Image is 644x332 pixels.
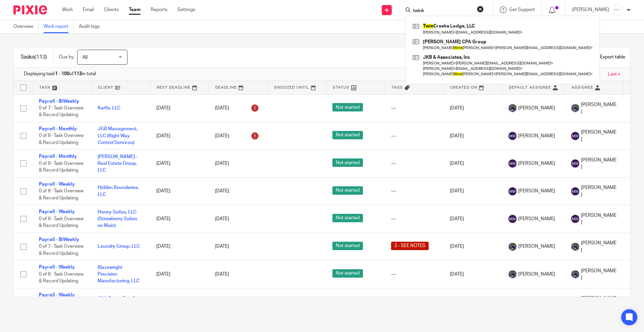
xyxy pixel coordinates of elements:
[572,6,609,13] p: [PERSON_NAME]
[151,6,167,13] a: Reports
[150,233,208,260] td: [DATE]
[39,134,84,145] span: 0 of 8 · Task Overview & Record Updating
[332,131,363,139] span: Not started
[508,243,517,251] img: 20210918_184149%20(2).jpg
[39,217,84,228] span: 0 of 8 · Task Overview & Record Updating
[571,243,579,251] img: 20210918_184149%20(2).jpg
[509,7,535,12] span: Get Support
[508,270,517,278] img: 20210918_184149%20(2).jpg
[518,133,555,139] span: [PERSON_NAME]
[443,288,502,316] td: [DATE]
[215,103,260,113] div: [DATE]
[443,122,502,149] td: [DATE]
[39,189,84,200] span: 0 of 8 · Task Overview & Record Updating
[581,240,616,253] span: [PERSON_NAME]
[150,94,208,122] td: [DATE]
[150,150,208,177] td: [DATE]
[59,54,74,60] p: Due by
[571,159,579,168] img: svg%3E
[215,243,260,250] div: [DATE]
[612,5,623,15] img: _Logo.png
[39,99,79,104] a: Payroll - BiWeekly
[98,210,137,228] a: Honey Suites, LLC (Strawberry Suites on Main)
[571,104,579,112] img: 20210918_184149%20(2).jpg
[332,269,363,278] span: Not started
[391,242,429,250] span: 2 - SEE NOTES
[39,106,84,117] span: 0 of 7 · Task Overview & Record Updating
[215,216,260,222] div: [DATE]
[518,243,555,250] span: [PERSON_NAME]
[477,6,484,12] button: Clear
[79,20,105,33] a: Audit logs
[518,216,555,222] span: [PERSON_NAME]
[391,86,403,89] span: Tags
[104,6,119,13] a: Clients
[39,154,77,159] a: Payroll - Monthly
[215,160,260,167] div: [DATE]
[581,295,616,309] span: [PERSON_NAME]
[177,6,195,13] a: Settings
[74,72,82,76] b: 113
[13,20,39,33] a: Overview
[150,122,208,149] td: [DATE]
[39,182,75,187] a: Payroll - Weekly
[443,150,502,177] td: [DATE]
[518,188,555,194] span: [PERSON_NAME]
[35,54,47,60] span: (113)
[581,129,616,143] span: [PERSON_NAME]
[508,187,517,195] img: svg%3E
[215,188,260,194] div: [DATE]
[443,205,502,233] td: [DATE]
[581,101,616,115] span: [PERSON_NAME]
[443,260,502,288] td: [DATE]
[590,54,625,60] div: Export table
[39,209,75,214] a: Payroll - Weekly
[83,6,94,13] a: Email
[581,212,616,226] span: [PERSON_NAME]
[391,271,436,278] div: ---
[391,160,436,167] div: ---
[571,215,579,223] img: svg%3E
[332,158,363,167] span: Not started
[39,272,84,284] span: 0 of 8 · Task Overview & Record Updating
[98,185,139,197] a: Hidden Boundaries, LLC
[98,154,138,173] a: [PERSON_NAME] - Real Estate Group, LLC
[39,127,77,131] a: Payroll - Monthly
[98,127,138,145] a: JGB Management, LLC (Right Way Control Services)
[391,216,436,222] div: ---
[581,157,616,171] span: [PERSON_NAME]
[150,260,208,288] td: [DATE]
[332,242,363,250] span: Not started
[13,5,47,14] img: Pixie
[62,6,73,13] a: Work
[39,265,75,270] a: Payroll - Weekly
[608,72,620,77] a: Last »
[215,131,260,141] div: [DATE]
[98,296,136,307] a: 44th Street Dog & Dairy, LLC
[443,177,502,205] td: [DATE]
[215,271,260,278] div: [DATE]
[98,265,140,284] a: Blazewright Precision Manufacturing, LLC
[443,94,502,122] td: [DATE]
[571,187,579,195] img: svg%3E
[571,132,579,140] img: svg%3E
[443,233,502,260] td: [DATE]
[39,293,75,297] a: Payroll - Weekly
[518,160,555,167] span: [PERSON_NAME]
[44,20,74,33] a: Work report
[391,105,436,111] div: ---
[20,54,47,61] h1: Tasks
[391,133,436,139] div: ---
[581,268,616,281] span: [PERSON_NAME]
[518,271,555,278] span: [PERSON_NAME]
[581,184,616,198] span: [PERSON_NAME]
[55,72,69,76] b: 1 - 100
[508,104,517,112] img: 20210918_184149%20(2).jpg
[150,205,208,233] td: [DATE]
[39,244,84,256] span: 0 of 7 · Task Overview & Record Updating
[508,215,517,223] img: svg%3E
[98,106,120,110] a: Karfix, LLC
[508,132,517,140] img: svg%3E
[412,8,473,14] input: Search
[508,159,517,168] img: svg%3E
